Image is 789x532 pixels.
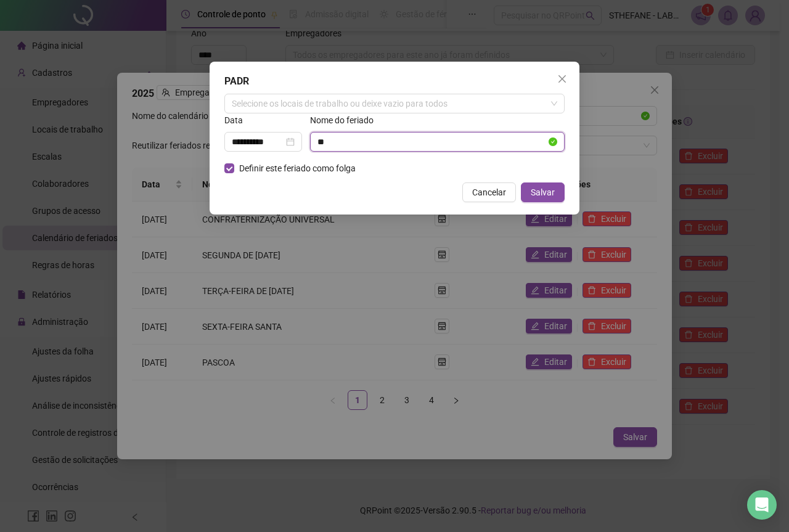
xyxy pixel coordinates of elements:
[224,74,565,89] div: PADR
[234,162,361,175] span: Definir este feriado como folga
[557,74,567,84] span: close
[531,186,555,199] span: Salvar
[462,182,516,202] button: Cancelar
[472,186,506,199] span: Cancelar
[552,69,572,89] button: Close
[310,113,382,127] label: Nome do feriado
[224,113,251,127] label: Data
[747,490,777,520] div: Open Intercom Messenger
[521,182,565,202] button: Salvar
